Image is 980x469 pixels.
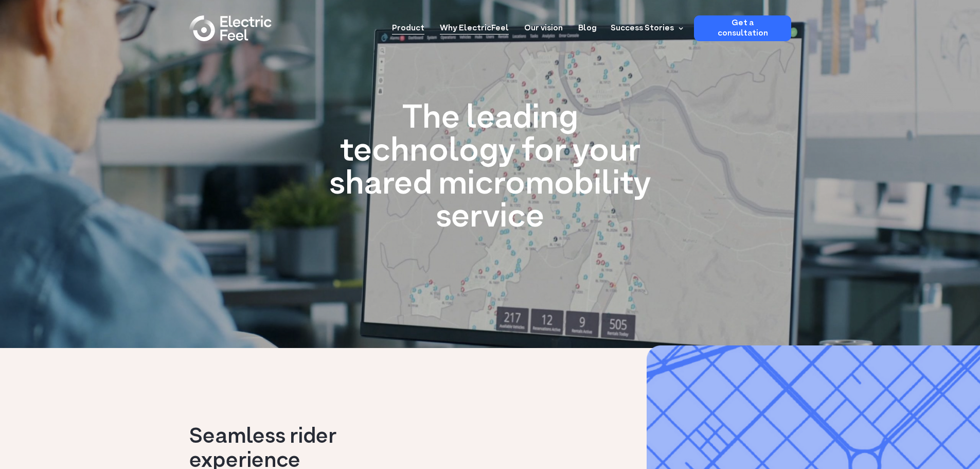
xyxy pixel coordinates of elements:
[524,15,563,34] a: Our vision
[604,15,686,41] div: Success Stories
[392,15,424,34] a: Product
[611,22,674,34] div: Success Stories
[440,15,509,34] a: Why ElectricFeel
[912,401,966,455] iframe: Chatbot
[578,15,597,34] a: Blog
[39,41,88,60] input: Submit
[694,15,791,41] a: Get a consultation
[326,103,655,235] h1: The leading technology for your shared micromobility service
